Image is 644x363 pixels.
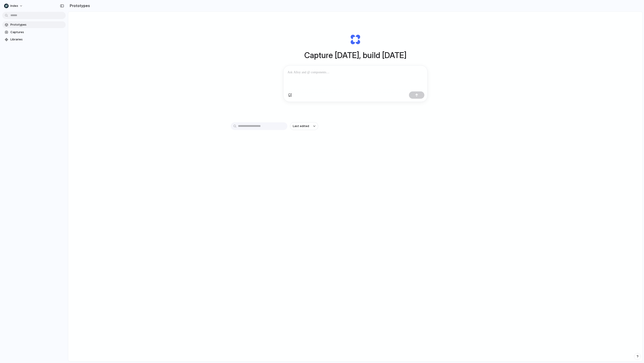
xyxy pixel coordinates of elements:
[68,3,90,8] h2: Prototypes
[10,22,64,27] span: Prototypes
[10,4,18,8] span: Index
[2,2,25,10] button: Index
[304,49,406,61] h1: Capture [DATE], build [DATE]
[2,36,66,43] a: Libraries
[10,37,64,42] span: Libraries
[293,124,309,128] span: Last edited
[290,122,318,130] button: Last edited
[2,21,66,28] a: Prototypes
[2,29,66,36] a: Captures
[10,30,64,34] span: Captures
